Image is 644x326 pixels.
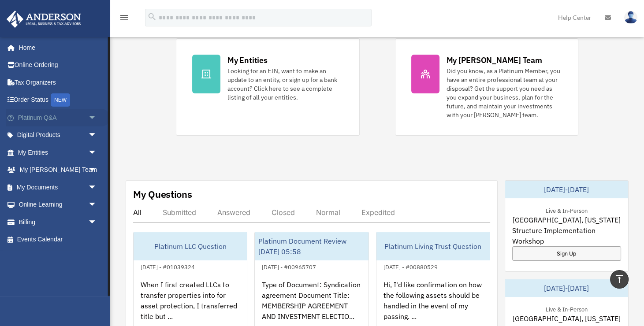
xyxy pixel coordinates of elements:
a: My Entities Looking for an EIN, want to make an update to an entity, or sign up for a bank accoun... [176,38,359,136]
div: My Questions [133,188,192,201]
a: Sign Up [512,246,621,261]
div: NEW [51,93,70,107]
div: [DATE] - #00880529 [376,262,445,271]
a: Tax Organizers [6,74,110,91]
img: User Pic [624,11,637,24]
div: Closed [272,208,295,217]
span: arrow_drop_down [88,144,106,162]
div: Platinum Living Trust Question [376,232,490,260]
div: Looking for an EIN, want to make an update to an entity, or sign up for a bank account? Click her... [227,67,343,102]
div: My Entities [227,55,267,66]
span: arrow_drop_down [88,126,106,144]
div: [DATE] - #00965707 [255,262,323,271]
a: Home [6,39,106,56]
i: search [147,12,157,22]
a: Events Calendar [6,231,110,248]
span: arrow_drop_down [88,109,106,127]
span: Structure Implementation Workshop [512,225,621,246]
span: arrow_drop_down [88,178,106,196]
div: Normal [316,208,340,217]
div: [DATE]-[DATE] [505,279,628,297]
a: Billingarrow_drop_down [6,213,110,231]
a: My [PERSON_NAME] Teamarrow_drop_down [6,161,110,179]
span: arrow_drop_down [88,196,106,214]
div: All [133,208,141,217]
div: My [PERSON_NAME] Team [447,55,542,66]
a: Online Learningarrow_drop_down [6,196,110,214]
div: Platinum LLC Question [134,232,247,260]
div: Submitted [163,208,196,217]
div: Did you know, as a Platinum Member, you have an entire professional team at your disposal? Get th... [447,67,562,119]
div: Live & In-Person [539,205,595,215]
a: menu [119,15,130,23]
img: Anderson Advisors Platinum Portal [4,11,84,28]
div: Platinum Document Review [DATE] 05:58 [255,232,368,260]
span: [GEOGRAPHIC_DATA], [US_STATE] [513,215,621,225]
span: [GEOGRAPHIC_DATA], [US_STATE] [513,313,621,324]
span: arrow_drop_down [88,161,106,179]
div: Live & In-Person [539,304,595,313]
a: My [PERSON_NAME] Team Did you know, as a Platinum Member, you have an entire professional team at... [395,38,578,136]
div: [DATE] - #01039324 [134,262,202,271]
a: My Documentsarrow_drop_down [6,178,110,196]
div: Expedited [361,208,395,217]
a: vertical_align_top [610,270,629,289]
a: Online Ordering [6,56,110,74]
span: arrow_drop_down [88,213,106,231]
a: My Entitiesarrow_drop_down [6,144,110,161]
i: vertical_align_top [614,274,625,284]
a: Digital Productsarrow_drop_down [6,126,110,144]
div: Answered [217,208,250,217]
div: [DATE]-[DATE] [505,181,628,198]
a: Platinum Q&Aarrow_drop_down [6,109,110,126]
a: Order StatusNEW [6,91,110,109]
i: menu [119,12,130,23]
